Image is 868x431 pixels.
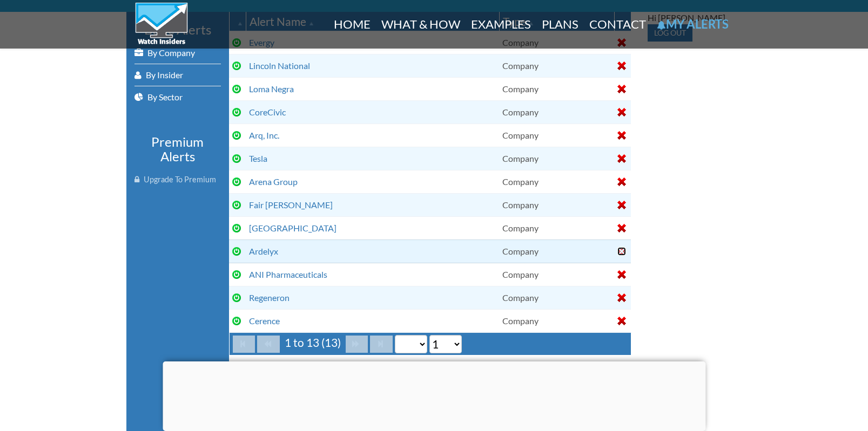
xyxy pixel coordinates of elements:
td: Company [499,309,614,332]
td: Company [499,216,614,240]
a: Cerence [249,316,280,326]
h3: Premium Alerts [134,135,221,163]
a: ANI Pharmaceuticals [249,269,327,279]
a: Lincoln National [249,60,310,71]
a: [GEOGRAPHIC_DATA] [249,223,337,233]
a: Arq, Inc. [249,130,279,140]
td: Company [499,77,614,100]
select: Select page size [395,335,427,353]
td: Company [499,170,614,193]
td: Company [499,263,614,286]
a: Regeneron [249,292,290,303]
a: By Sector [134,86,221,108]
td: Company [499,286,614,309]
span: 1 to 13 (13) [282,336,344,349]
a: Upgrade To Premium [134,169,221,190]
a: CoreCivic [249,107,286,117]
a: Loma Negra [249,84,294,94]
a: By Insider [134,64,221,86]
a: Fair [PERSON_NAME] [249,200,333,210]
a: Tesla [249,153,267,163]
iframe: Advertisement [163,361,705,428]
td: Company [499,240,614,263]
td: Company [499,100,614,124]
select: Select page number [429,335,462,353]
td: Company [499,54,614,77]
a: Ardelyx [249,246,278,256]
a: Arena Group [249,176,298,187]
td: Company [499,124,614,147]
a: By Company [134,42,221,64]
td: Company [499,147,614,170]
td: Company [499,193,614,216]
